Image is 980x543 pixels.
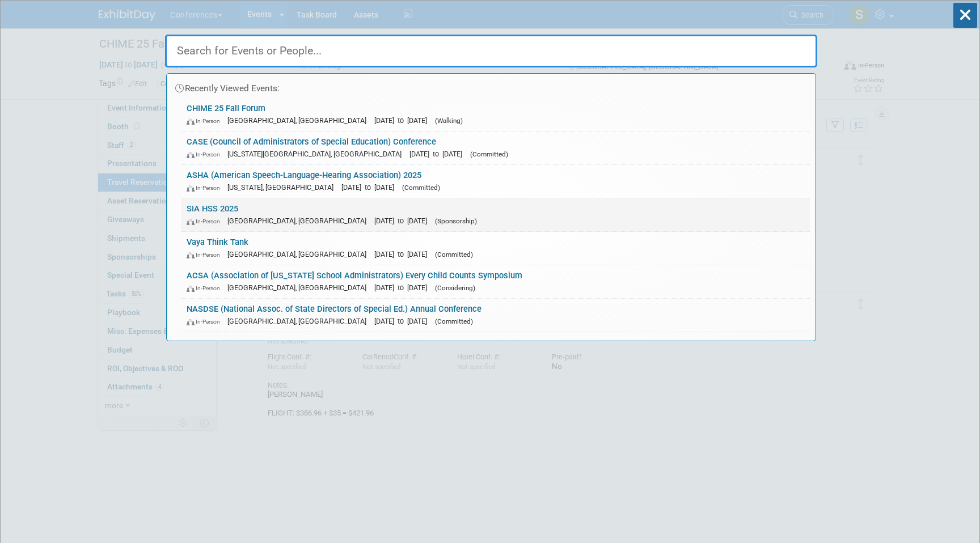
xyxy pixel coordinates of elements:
span: (Sponsorship) [435,217,477,225]
span: (Considering) [435,284,475,292]
span: [DATE] to [DATE] [341,183,400,192]
span: [DATE] to [DATE] [374,116,433,125]
span: [DATE] to [DATE] [374,250,433,258]
span: In-Person [187,151,225,158]
span: In-Person [187,318,225,325]
span: [US_STATE], [GEOGRAPHIC_DATA] [227,183,339,192]
span: [GEOGRAPHIC_DATA], [GEOGRAPHIC_DATA] [227,317,372,325]
span: [GEOGRAPHIC_DATA], [GEOGRAPHIC_DATA] [227,250,372,258]
span: [GEOGRAPHIC_DATA], [GEOGRAPHIC_DATA] [227,283,372,292]
span: In-Person [187,184,225,192]
a: SIA HSS 2025 In-Person [GEOGRAPHIC_DATA], [GEOGRAPHIC_DATA] [DATE] to [DATE] (Sponsorship) [181,198,810,231]
span: (Committed) [470,150,508,158]
span: (Committed) [435,251,473,258]
span: [DATE] to [DATE] [374,283,433,292]
span: (Committed) [402,184,440,192]
span: In-Person [187,218,225,225]
a: CHIME 25 Fall Forum In-Person [GEOGRAPHIC_DATA], [GEOGRAPHIC_DATA] [DATE] to [DATE] (Walking) [181,98,810,131]
div: Recently Viewed Events: [172,74,810,98]
span: [DATE] to [DATE] [374,317,433,325]
span: In-Person [187,117,225,125]
span: In-Person [187,251,225,258]
a: NASDSE (National Assoc. of State Directors of Special Ed.) Annual Conference In-Person [GEOGRAPHI... [181,299,810,332]
span: [GEOGRAPHIC_DATA], [GEOGRAPHIC_DATA] [227,116,372,125]
span: (Walking) [435,117,463,125]
span: (Committed) [435,317,473,325]
a: CASE (Council of Administrators of Special Education) Conference In-Person [US_STATE][GEOGRAPHIC_... [181,131,810,164]
a: ASHA (American Speech-Language-Hearing Association) 2025 In-Person [US_STATE], [GEOGRAPHIC_DATA] ... [181,165,810,198]
span: [GEOGRAPHIC_DATA], [GEOGRAPHIC_DATA] [227,217,372,225]
span: In-Person [187,285,225,292]
input: Search for Events or People... [165,35,817,67]
span: [US_STATE][GEOGRAPHIC_DATA], [GEOGRAPHIC_DATA] [227,150,407,158]
a: ACSA (Association of [US_STATE] School Administrators) Every Child Counts Symposium In-Person [GE... [181,265,810,298]
a: Vaya Think Tank In-Person [GEOGRAPHIC_DATA], [GEOGRAPHIC_DATA] [DATE] to [DATE] (Committed) [181,232,810,265]
span: [DATE] to [DATE] [409,150,468,158]
span: [DATE] to [DATE] [374,217,433,225]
